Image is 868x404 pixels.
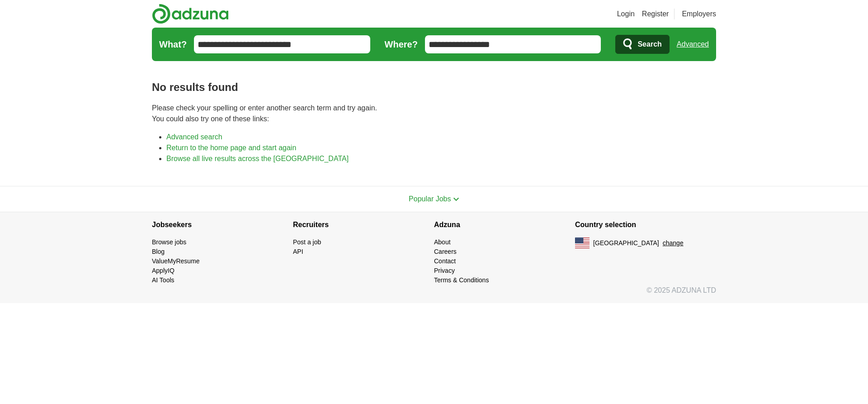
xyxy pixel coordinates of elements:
a: Careers [434,248,457,255]
button: change [663,238,684,248]
a: Blog [152,248,165,255]
span: [GEOGRAPHIC_DATA] [593,238,659,248]
img: US flag [575,238,590,248]
h1: No results found [152,79,716,95]
a: Privacy [434,267,455,274]
label: Where? [385,38,418,51]
a: Advanced [677,35,709,53]
span: Search [637,35,661,53]
a: ValueMyResume [152,257,200,265]
a: Employers [682,9,716,19]
a: Post a job [293,238,321,246]
h4: Country selection [575,212,716,238]
a: Terms & Conditions [434,276,489,284]
p: Please check your spelling or enter another search term and try again. You could also try one of ... [152,103,716,124]
label: What? [159,38,187,51]
a: About [434,238,451,246]
button: Search [615,35,669,54]
a: AI Tools [152,276,175,284]
img: toggle icon [453,197,459,201]
a: Browse jobs [152,238,186,246]
a: Contact [434,257,456,265]
a: Return to the home page and start again [166,144,296,152]
a: ApplyIQ [152,267,175,274]
div: © 2025 ADZUNA LTD [145,285,723,303]
span: Popular Jobs [409,195,451,203]
img: Adzuna logo [152,4,229,24]
a: API [293,248,303,255]
a: Advanced search [166,133,222,141]
a: Login [617,9,635,19]
a: Browse all live results across the [GEOGRAPHIC_DATA] [166,155,349,162]
a: Register [642,9,669,19]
